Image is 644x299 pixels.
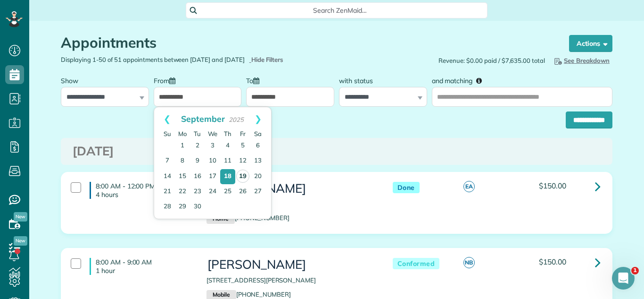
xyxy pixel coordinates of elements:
label: and matching [432,71,489,89]
span: 2025 [229,116,244,123]
span: New [14,236,27,246]
span: Done [393,182,420,194]
a: 5 [235,138,250,154]
h1: Appointments [61,35,551,51]
span: New [14,212,27,222]
a: 4 [220,138,235,154]
label: To [246,71,264,89]
span: 1 [631,267,639,274]
span: EA [463,181,475,192]
a: 7 [160,154,175,169]
p: 4 hours [96,190,192,199]
a: 15 [175,169,190,184]
a: 21 [160,184,175,199]
a: 17 [205,169,220,184]
button: See Breakdown [550,55,612,66]
a: Home[PHONE_NUMBER] [206,214,289,222]
a: 2 [190,138,205,154]
span: $150.00 [539,181,566,190]
span: Wednesday [208,130,217,137]
a: 9 [190,154,205,169]
span: Sunday [164,130,171,137]
a: 6 [250,138,265,154]
a: 12 [235,154,250,169]
div: Displaying 1-50 of 51 appointments between [DATE] and [DATE] [54,55,337,64]
span: Conformed [393,258,440,270]
h4: 8:00 AM - 9:00 AM [90,258,192,275]
a: 3 [205,138,220,154]
button: Actions [569,35,612,52]
span: Revenue: $0.00 paid / $7,635.00 total [438,56,545,65]
label: From [154,71,180,89]
span: See Breakdown [553,57,610,64]
span: $150.00 [539,257,566,266]
a: 11 [220,154,235,169]
a: 20 [250,169,265,184]
p: [STREET_ADDRESS] [206,200,373,209]
a: 24 [205,184,220,199]
span: Monday [178,130,187,137]
h3: [PERSON_NAME] [206,258,373,272]
a: 18 [220,169,235,184]
span: September [181,113,225,124]
span: NB [463,257,475,268]
p: [STREET_ADDRESS][PERSON_NAME] [206,276,373,285]
a: 8 [175,154,190,169]
iframe: Intercom live chat [612,267,635,290]
a: 16 [190,169,205,184]
a: 28 [160,199,175,214]
a: 10 [205,154,220,169]
span: Thursday [224,130,231,137]
h3: [DATE] [73,145,601,158]
span: Saturday [254,130,262,137]
span: Tuesday [194,130,201,137]
a: Prev [154,107,180,131]
p: 1 hour [96,266,192,275]
a: 27 [250,184,265,199]
a: Hide Filters [249,56,284,63]
a: 25 [220,184,235,199]
a: 1 [175,138,190,154]
span: Hide Filters [251,55,284,64]
a: 14 [160,169,175,184]
a: 19 [236,170,249,183]
span: Friday [240,130,246,137]
a: Mobile[PHONE_NUMBER] [206,290,291,298]
a: 23 [190,184,205,199]
h4: 8:00 AM - 12:00 PM [90,182,192,199]
a: 29 [175,199,190,214]
h3: [PERSON_NAME] [206,182,373,196]
a: Next [245,107,271,131]
a: 30 [190,199,205,214]
a: 22 [175,184,190,199]
a: 26 [235,184,250,199]
a: 13 [250,154,265,169]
